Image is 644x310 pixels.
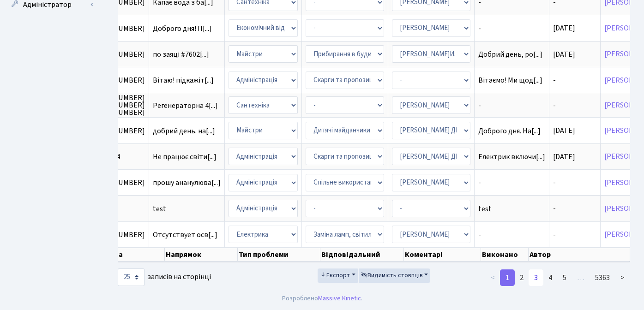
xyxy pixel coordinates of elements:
span: - [553,230,556,240]
th: Проблема [86,248,165,262]
th: Тип проблеми [238,248,320,262]
a: Massive Kinetic [318,293,361,303]
span: Регенераторна 4[...] [153,101,218,111]
span: - [478,25,545,32]
span: Видимість стовпців [361,271,423,280]
span: добрий день. на[...] [153,126,215,136]
a: 5363 [590,269,615,286]
span: - [478,102,545,109]
span: Електрик включи[...] [478,152,545,162]
span: Отсутствует осв[...] [153,230,217,240]
span: - [478,231,545,238]
span: Доброго дня! П[...] [153,24,212,34]
a: 2 [514,269,529,286]
span: прошу ананулюва[...] [153,178,221,188]
button: Видимість стовпців [359,268,431,283]
div: Розроблено . [282,293,362,304]
th: Напрямок [165,248,238,262]
span: Доброго дня. На[...] [478,126,541,136]
span: - [553,101,556,111]
span: по заяці #7602[...] [153,49,209,60]
span: - [553,178,556,188]
select: записів на сторінці [118,268,144,286]
span: - [553,204,556,214]
span: test [478,205,545,213]
a: 4 [543,269,558,286]
span: [DATE] [553,126,575,136]
span: Добрий день, ро[...] [478,49,542,60]
span: - [553,75,556,85]
th: Коментарі [404,248,481,262]
th: Виконано [481,248,529,262]
a: 1 [500,269,515,286]
button: Експорт [318,268,358,283]
span: - [478,179,545,186]
span: test [153,205,221,213]
a: > [615,269,630,286]
span: [DATE] [553,24,575,34]
span: [DATE] [553,152,575,162]
span: Вітаємо! Ми щод[...] [478,75,542,85]
span: [DATE] [553,49,575,60]
th: Автор [529,248,630,262]
span: Експорт [320,271,350,280]
a: 3 [529,269,543,286]
span: Вітаю! підкажіт[...] [153,75,214,85]
label: записів на сторінці [118,268,211,286]
span: Не працює світи[...] [153,152,217,162]
th: Відповідальний [320,248,404,262]
a: 5 [557,269,572,286]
